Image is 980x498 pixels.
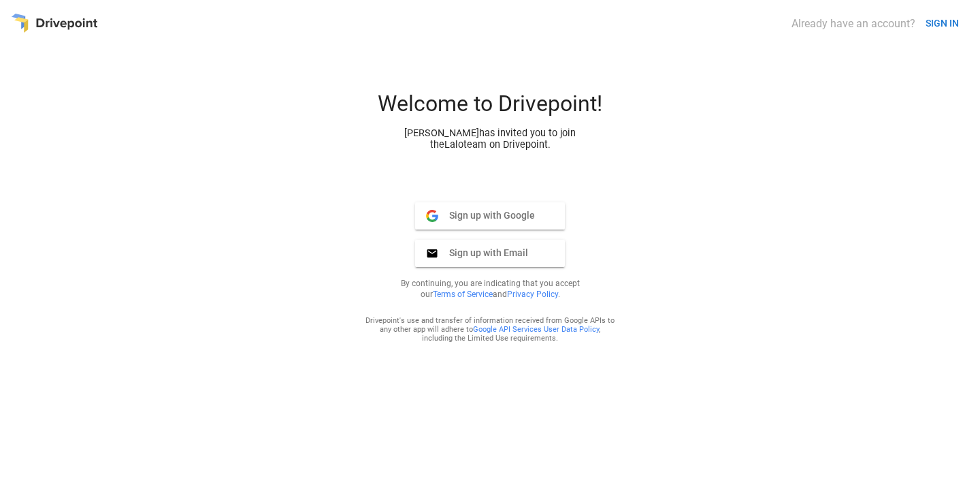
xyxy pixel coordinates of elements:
div: [PERSON_NAME] has invited you to join the Lalo team on Drivepoint. [392,127,588,151]
p: By continuing, you are indicating that you accept our and . [384,278,596,300]
a: Privacy Policy [507,290,558,299]
button: SIGN IN [920,11,964,36]
div: Already have an account? [791,17,915,30]
div: Drivepoint's use and transfer of information received from Google APIs to any other app will adhe... [365,316,615,343]
div: Welcome to Drivepoint! [327,91,653,127]
button: Sign up with Email [415,240,565,267]
a: Terms of Service [433,290,493,299]
span: Sign up with Google [438,209,535,221]
a: Google API Services User Data Policy [473,325,599,334]
button: Sign up with Google [415,202,565,230]
span: Sign up with Email [438,247,528,259]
